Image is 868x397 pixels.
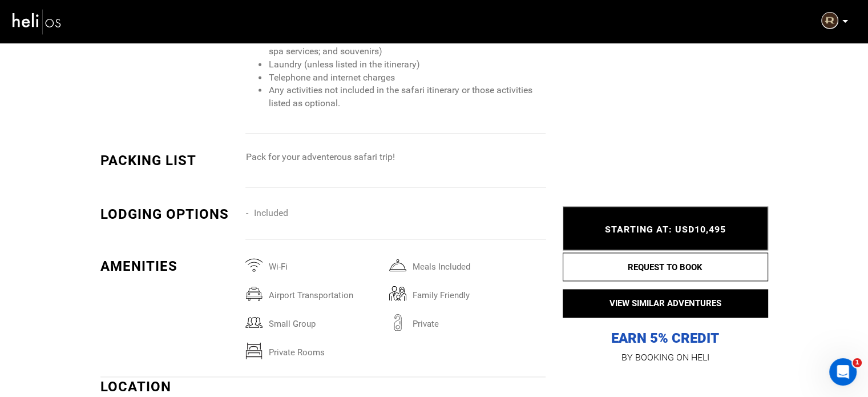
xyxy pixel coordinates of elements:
span: airport transportation [263,285,389,300]
div: PACKING LIST [100,151,237,170]
div: Amenities [100,256,237,276]
li: Telephone and internet charges [268,71,545,85]
span: small group [263,314,389,328]
img: private.svg [389,314,406,331]
li: Included [245,204,389,222]
p: BY BOOKING ON HELI [563,350,768,366]
img: mealsincluded.svg [389,256,406,274]
iframe: Intercom live chat [829,358,857,386]
div: Lodging options [100,204,237,224]
li: Laundry (unless listed in the itinerary) [268,58,545,71]
img: privaterooms.svg [245,342,263,359]
li: Any activities not included in the safari itinerary or those activities listed as optional. [268,84,545,110]
span: 1 [853,358,862,367]
p: Pack for your adventerous safari trip! [245,151,545,164]
img: familyfriendly.svg [389,285,406,302]
span: Wi-Fi [263,256,389,271]
p: EARN 5% CREDIT [563,215,768,347]
span: Private Rooms [263,342,389,357]
li: Items of a personal nature (such as medical expenses; room service; spa services; and souvenirs) [268,32,545,58]
img: smallgroup.svg [245,314,263,331]
img: wifi.svg [245,256,263,274]
button: VIEW SIMILAR ADVENTURES [563,289,768,318]
img: airporttransportation.svg [245,285,263,302]
img: heli-logo [11,6,63,37]
span: family friendly [406,285,533,300]
span: Meals included [406,256,533,271]
img: 031e345e93ab133d5fc3cdb76f0d4153.png [821,12,838,29]
span: STARTING AT: USD10,495 [605,224,726,235]
span: Private [406,314,533,328]
button: REQUEST TO BOOK [563,252,768,281]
